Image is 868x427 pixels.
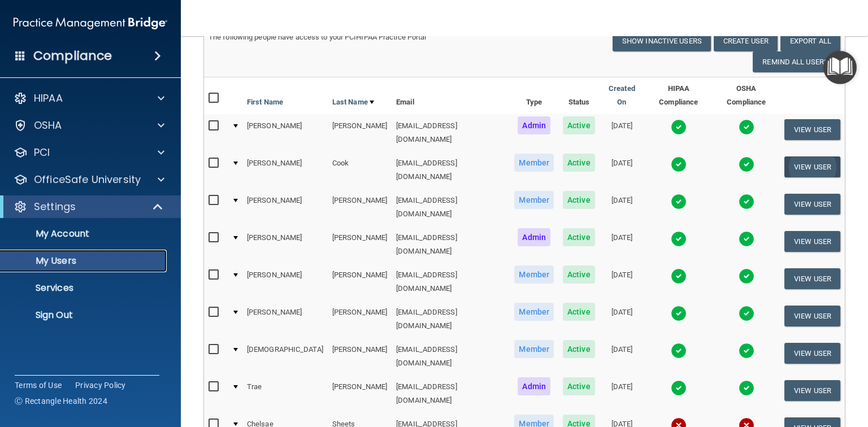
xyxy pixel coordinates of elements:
[242,263,328,300] td: [PERSON_NAME]
[14,200,164,213] a: Settings
[392,263,510,300] td: [EMAIL_ADDRESS][DOMAIN_NAME]
[739,343,754,359] img: tick.e7d51cea.svg
[600,151,645,189] td: [DATE]
[604,82,640,109] a: Created On
[247,95,283,109] a: First Name
[14,91,164,105] a: HIPAA
[328,338,392,375] td: [PERSON_NAME]
[713,77,780,114] th: OSHA Compliance
[784,268,840,289] button: View User
[739,231,754,247] img: tick.e7d51cea.svg
[739,156,754,172] img: tick.e7d51cea.svg
[671,231,687,247] img: tick.e7d51cea.svg
[328,151,392,189] td: Cook
[563,303,595,321] span: Active
[739,380,754,396] img: tick.e7d51cea.svg
[563,191,595,209] span: Active
[784,380,840,401] button: View User
[714,30,778,51] button: Create User
[7,228,162,239] p: My Account
[34,119,62,132] p: OSHA
[823,51,857,84] button: Open Resource Center
[510,77,558,114] th: Type
[739,194,754,210] img: tick.e7d51cea.svg
[784,194,840,215] button: View User
[518,116,550,134] span: Admin
[34,91,63,105] p: HIPAA
[242,226,328,263] td: [PERSON_NAME]
[514,340,554,358] span: Member
[328,375,392,412] td: [PERSON_NAME]
[671,268,687,284] img: tick.e7d51cea.svg
[15,380,62,391] a: Terms of Use
[518,377,550,395] span: Admin
[14,119,164,132] a: OSHA
[14,173,164,186] a: OfficeSafe University
[644,77,713,114] th: HIPAA Compliance
[780,30,840,51] a: Export All
[739,268,754,284] img: tick.e7d51cea.svg
[613,30,711,51] button: Show Inactive Users
[739,306,754,321] img: tick.e7d51cea.svg
[671,119,687,135] img: tick.e7d51cea.svg
[784,156,840,177] button: View User
[7,282,162,294] p: Services
[242,114,328,151] td: [PERSON_NAME]
[558,77,600,114] th: Status
[739,119,754,135] img: tick.e7d51cea.svg
[392,226,510,263] td: [EMAIL_ADDRESS][DOMAIN_NAME]
[34,200,76,213] p: Settings
[600,338,645,375] td: [DATE]
[209,33,427,41] span: The following people have access to your PCIHIPAA Practice Portal
[392,189,510,226] td: [EMAIL_ADDRESS][DOMAIN_NAME]
[328,263,392,300] td: [PERSON_NAME]
[671,156,687,172] img: tick.e7d51cea.svg
[563,265,595,284] span: Active
[75,380,126,391] a: Privacy Policy
[600,263,645,300] td: [DATE]
[328,226,392,263] td: [PERSON_NAME]
[784,119,840,140] button: View User
[392,77,510,114] th: Email
[332,95,374,109] a: Last Name
[514,154,554,172] span: Member
[34,173,141,186] p: OfficeSafe University
[34,146,50,159] p: PCI
[671,194,687,210] img: tick.e7d51cea.svg
[514,303,554,321] span: Member
[392,151,510,189] td: [EMAIL_ADDRESS][DOMAIN_NAME]
[242,151,328,189] td: [PERSON_NAME]
[600,226,645,263] td: [DATE]
[600,114,645,151] td: [DATE]
[328,189,392,226] td: [PERSON_NAME]
[392,375,510,412] td: [EMAIL_ADDRESS][DOMAIN_NAME]
[671,343,687,359] img: tick.e7d51cea.svg
[14,146,164,159] a: PCI
[328,114,392,151] td: [PERSON_NAME]
[671,306,687,321] img: tick.e7d51cea.svg
[600,300,645,338] td: [DATE]
[514,265,554,284] span: Member
[242,338,328,375] td: [DEMOGRAPHIC_DATA]
[518,228,550,246] span: Admin
[671,380,687,396] img: tick.e7d51cea.svg
[33,48,112,64] h4: Compliance
[563,377,595,395] span: Active
[784,343,840,364] button: View User
[242,189,328,226] td: [PERSON_NAME]
[392,114,510,151] td: [EMAIL_ADDRESS][DOMAIN_NAME]
[7,255,162,267] p: My Users
[14,12,167,34] img: PMB logo
[753,51,837,72] button: Remind All Users
[392,300,510,338] td: [EMAIL_ADDRESS][DOMAIN_NAME]
[563,154,595,172] span: Active
[563,116,595,134] span: Active
[242,300,328,338] td: [PERSON_NAME]
[328,300,392,338] td: [PERSON_NAME]
[563,340,595,358] span: Active
[600,375,645,412] td: [DATE]
[514,191,554,209] span: Member
[7,310,162,321] p: Sign Out
[392,338,510,375] td: [EMAIL_ADDRESS][DOMAIN_NAME]
[242,375,328,412] td: Trae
